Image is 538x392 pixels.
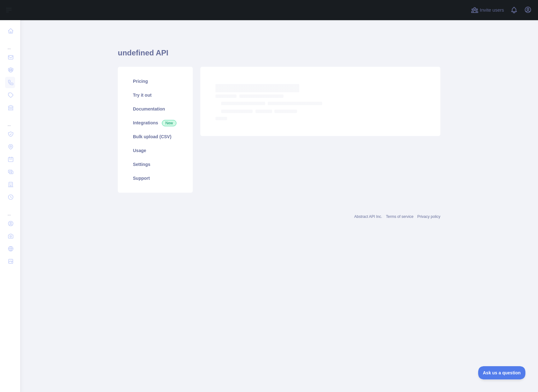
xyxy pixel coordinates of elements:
a: Abstract API Inc. [354,214,382,219]
div: ... [5,115,15,127]
div: ... [5,204,15,217]
a: Integrations New [125,116,185,130]
a: Try it out [125,88,185,102]
a: Support [125,171,185,185]
a: Documentation [125,102,185,116]
a: Pricing [125,74,185,88]
h1: undefined API [118,48,440,63]
button: Invite users [470,5,505,15]
a: Terms of service [386,214,413,219]
span: New [162,120,176,126]
div: ... [5,38,15,50]
a: Settings [125,157,185,171]
span: Invite users [480,7,504,14]
iframe: Toggle Customer Support [478,366,525,379]
a: Privacy policy [417,214,440,219]
a: Bulk upload (CSV) [125,130,185,144]
a: Usage [125,144,185,157]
